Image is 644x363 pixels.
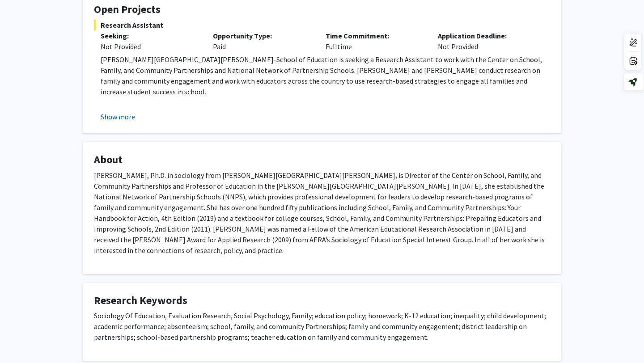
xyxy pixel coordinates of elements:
[94,3,550,16] h4: Open Projects
[94,294,550,307] h4: Research Keywords
[101,111,135,122] button: Show more
[431,30,543,52] div: Not Provided
[94,153,550,166] h4: About
[206,30,318,52] div: Paid
[326,30,424,41] p: Time Commitment:
[94,310,550,342] p: Sociology Of Education, Evaluation Research, Social Psychology, Family; education policy; homewor...
[101,54,550,97] p: [PERSON_NAME][GEOGRAPHIC_DATA][PERSON_NAME]-School of Education is seeking a Research Assistant t...
[94,170,550,256] p: [PERSON_NAME], Ph.D. in sociology from [PERSON_NAME][GEOGRAPHIC_DATA][PERSON_NAME], is Director o...
[7,323,38,356] iframe: Chat
[319,30,431,52] div: Fulltime
[438,30,537,41] p: Application Deadline:
[101,30,199,41] p: Seeking:
[213,30,312,41] p: Opportunity Type:
[101,41,199,52] div: Not Provided
[94,20,550,30] span: Research Assistant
